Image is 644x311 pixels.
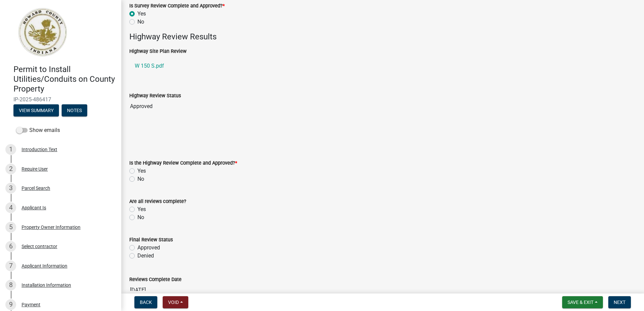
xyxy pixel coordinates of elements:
button: Save & Exit [562,296,603,308]
h4: Permit to Install Utilities/Conduits on County Property [13,65,116,94]
div: Introduction Text [22,147,57,152]
div: 8 [5,280,16,290]
label: No [137,213,144,221]
label: Are all reviews complete? [129,199,186,204]
wm-modal-confirm: Notes [62,108,87,114]
div: 1 [5,144,16,155]
label: No [137,18,144,26]
span: IP-2025-486417 [13,96,108,103]
div: Parcel Search [22,186,50,191]
div: 2 [5,164,16,174]
div: Payment [22,302,40,307]
span: Void [168,300,179,305]
label: Yes [137,167,146,175]
div: Applicant Information [22,264,67,268]
label: Reviews Complete Date [129,277,182,282]
div: Select contractor [22,244,57,249]
button: Back [134,296,157,308]
label: Denied [137,252,154,260]
label: No [137,175,144,183]
wm-modal-confirm: Summary [13,108,59,114]
label: Yes [137,10,146,18]
div: Require User [22,167,48,171]
div: Installation Information [22,283,71,287]
button: Void [163,296,188,308]
button: Next [608,296,631,308]
label: Highway Site Plan Review [129,49,187,54]
span: Next [614,300,625,305]
label: Show emails [16,126,60,134]
a: W 150 S.pdf [129,58,636,74]
label: Final Review Status [129,238,173,242]
div: 5 [5,222,16,233]
span: Save & Exit [568,300,593,305]
button: View Summary [13,104,59,116]
div: 4 [5,202,16,213]
div: 6 [5,241,16,252]
label: Yes [137,205,146,213]
div: Applicant Is [22,205,46,210]
label: Is the Highway Review Complete and Approved? [129,161,237,166]
label: Is Survey Review Complete and Approved? [129,4,225,8]
button: Notes [62,104,87,116]
div: 7 [5,261,16,271]
label: Approved [137,244,160,252]
label: Highway Review Status [129,94,181,98]
div: 9 [5,299,16,310]
h4: Highway Review Results [129,32,636,42]
img: Howard County, Indiana [13,7,71,58]
span: Back [140,300,152,305]
div: Property Owner Information [22,225,80,230]
div: 3 [5,183,16,194]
